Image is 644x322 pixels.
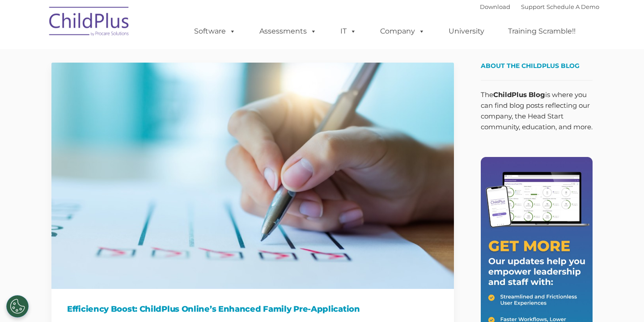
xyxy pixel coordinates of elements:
[481,89,593,132] p: The is where you can find blog posts reflecting our company, the Head Start community, education,...
[371,22,434,40] a: Company
[67,302,438,316] h1: Efficiency Boost: ChildPlus Online’s Enhanced Family Pre-Application
[521,3,545,10] a: Support
[6,295,29,318] button: Cookies Settings
[331,22,365,40] a: IT
[547,3,599,10] a: Schedule A Demo
[250,22,326,40] a: Assessments
[440,22,493,40] a: University
[481,62,580,70] span: About the ChildPlus Blog
[493,90,545,99] strong: ChildPlus Blog
[480,3,510,10] a: Download
[185,22,245,40] a: Software
[45,0,134,45] img: ChildPlus by Procare Solutions
[51,63,454,289] img: Efficiency Boost: ChildPlus Online's Enhanced Family Pre-Application Process - Streamlining Appli...
[480,3,599,10] font: |
[499,22,585,40] a: Training Scramble!!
